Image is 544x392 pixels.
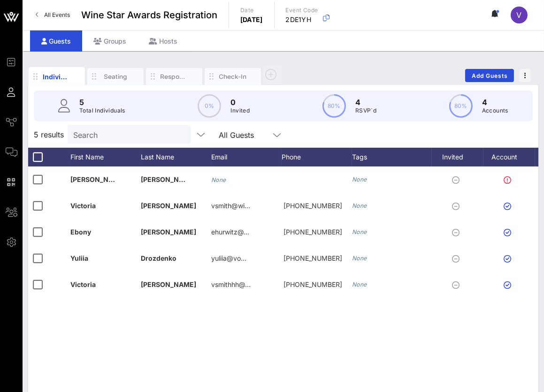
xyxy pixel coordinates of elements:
[211,193,250,219] p: vsmith@wi…
[283,254,342,262] span: +5567999556132
[283,280,342,288] span: +18456374845
[211,219,249,245] p: ehurwitz@…
[283,228,342,236] span: +16466249249
[79,106,125,115] p: Total Individuals
[355,97,376,108] p: 4
[70,175,126,183] span: [PERSON_NAME]
[141,175,196,183] span: [PERSON_NAME]
[101,72,130,81] div: Seating
[283,202,342,210] span: +18456374845
[138,30,189,52] div: Hosts
[141,148,211,166] div: Last Name
[70,148,141,166] div: First Name
[211,271,251,298] p: vsmithhh@…
[160,72,188,81] div: Responses
[352,281,367,288] i: None
[511,7,528,23] div: V
[219,72,247,81] div: Check-In
[141,254,176,262] span: Drozdenko
[240,6,263,15] p: Date
[355,106,376,115] p: RSVP`d
[517,10,522,20] span: V
[213,125,288,144] div: All Guests
[70,280,96,288] span: Victoria
[34,129,64,140] span: 5 results
[352,255,367,262] i: None
[352,176,367,183] i: None
[43,72,71,82] div: Individuals
[482,97,508,108] p: 4
[286,6,318,15] p: Event Code
[352,202,367,209] i: None
[44,11,70,18] span: All Events
[465,69,514,82] button: Add Guests
[30,8,76,23] a: All Events
[432,148,483,166] div: Invited
[70,254,88,262] span: Yuliia
[352,148,432,166] div: Tags
[141,228,196,236] span: [PERSON_NAME]
[282,148,352,166] div: Phone
[70,228,91,236] span: Ebony
[141,280,196,288] span: [PERSON_NAME]
[141,202,196,210] span: [PERSON_NAME]
[82,30,138,52] div: Groups
[240,15,263,24] p: [DATE]
[471,72,508,79] span: Add Guests
[30,30,82,52] div: Guests
[483,148,535,166] div: Account
[230,106,250,115] p: Invited
[219,131,254,139] div: All Guests
[482,106,508,115] p: Accounts
[79,97,125,108] p: 5
[211,176,226,183] i: None
[81,8,217,22] span: Wine Star Awards Registration
[230,97,250,108] p: 0
[211,245,246,271] p: yuliia@vo…
[352,228,367,235] i: None
[70,202,96,210] span: Victoria
[286,15,318,24] p: 2DE1YH
[211,148,282,166] div: Email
